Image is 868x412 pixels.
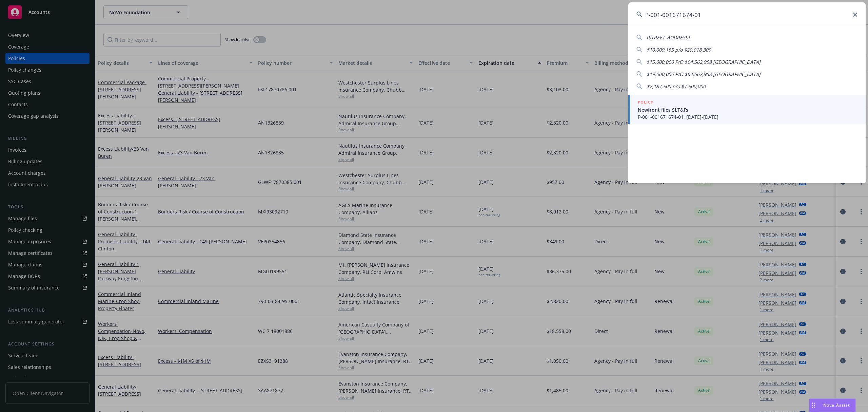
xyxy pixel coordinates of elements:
[647,59,761,65] span: $15,000,000 P/O $64,562,958 [GEOGRAPHIC_DATA]
[638,99,653,106] h5: POLICY
[647,34,690,41] span: [STREET_ADDRESS]
[809,398,856,412] button: Nova Assist
[638,106,857,113] span: Newfront files SLT&Fs
[809,399,818,412] div: Drag to move
[628,95,866,124] a: POLICYNewfront files SLT&FsP-001-001671674-01, [DATE]-[DATE]
[647,46,711,53] span: $10,009,155 p/o $20,018,309
[647,71,761,77] span: $19,000,000 P/O $64,562,958 [GEOGRAPHIC_DATA]
[823,402,850,408] span: Nova Assist
[647,83,706,90] span: $2,187,500 p/o $7,500,000
[638,113,857,120] span: P-001-001671674-01, [DATE]-[DATE]
[628,2,866,27] input: Search...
